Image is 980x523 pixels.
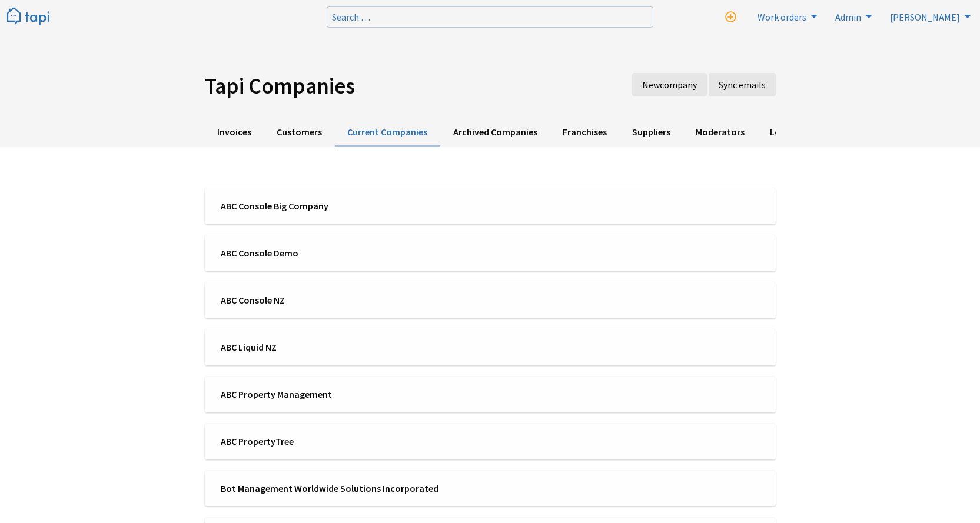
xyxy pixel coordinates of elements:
[440,118,550,147] a: Archived Companies
[632,73,707,96] a: New
[221,246,483,259] span: ABC Console Demo
[683,118,758,147] a: Moderators
[205,471,776,507] a: Bot Management Worldwide Solutions Incorporated
[221,294,483,307] span: ABC Console NZ
[709,73,776,96] a: Sync emails
[221,435,483,448] span: ABC PropertyTree
[332,11,370,23] span: Search …
[758,11,806,23] span: Work orders
[264,118,335,147] a: Customers
[335,118,440,147] a: Current Companies
[205,188,776,224] a: ABC Console Big Company
[221,199,483,212] span: ABC Console Big Company
[205,235,776,271] a: ABC Console Demo
[221,482,483,495] span: Bot Management Worldwide Solutions Incorporated
[828,7,875,26] a: Admin
[205,282,776,318] a: ABC Console NZ
[205,329,776,365] a: ABC Liquid NZ
[890,11,960,23] span: [PERSON_NAME]
[660,79,697,91] span: company
[221,341,483,354] span: ABC Liquid NZ
[205,118,264,147] a: Invoices
[835,11,861,23] span: Admin
[550,118,619,147] a: Franchises
[7,7,49,26] img: Tapi logo
[883,7,974,26] li: Josh
[750,7,820,26] a: Work orders
[883,7,974,26] a: [PERSON_NAME]
[758,118,828,147] a: Lost Issues
[205,73,540,99] h1: Tapi Companies
[619,118,683,147] a: Suppliers
[725,12,736,23] i: New work order
[205,424,776,459] a: ABC PropertyTree
[205,377,776,412] a: ABC Property Management
[221,388,483,401] span: ABC Property Management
